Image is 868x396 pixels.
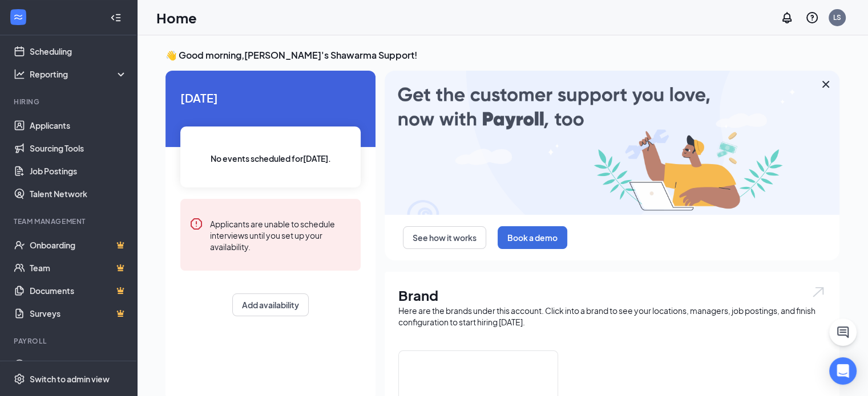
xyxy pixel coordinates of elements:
[398,305,826,328] div: Here are the brands under this account. Click into a brand to see your locations, managers, job p...
[14,68,25,80] svg: Analysis
[780,11,794,25] svg: Notifications
[30,279,127,302] a: DocumentsCrown
[189,217,203,231] svg: Error
[811,285,826,299] img: open.6027fd2a22e1237b5b06.svg
[110,12,122,23] svg: Collapse
[14,373,25,385] svg: Settings
[30,137,127,160] a: Sourcing Tools
[14,336,125,346] div: Payroll
[819,77,833,91] svg: Cross
[30,114,127,137] a: Applicants
[13,11,24,23] svg: WorkstreamLogo
[14,217,125,226] div: Team Management
[156,8,197,27] h1: Home
[829,357,857,385] div: Open Intercom Messenger
[30,182,127,205] a: Talent Network
[30,373,110,385] div: Switch to admin view
[211,152,331,165] span: No events scheduled for [DATE] .
[180,89,361,107] span: [DATE]
[30,40,127,63] a: Scheduling
[30,353,127,376] a: PayrollCrown
[398,285,826,305] h1: Brand
[403,226,486,249] button: See how it works
[14,97,125,107] div: Hiring
[210,217,352,252] div: Applicants are unable to schedule interviews until you set up your availability.
[836,325,850,339] svg: ChatActive
[829,319,857,346] button: ChatActive
[30,302,127,325] a: SurveysCrown
[805,11,819,25] svg: QuestionInfo
[30,68,128,80] div: Reporting
[833,13,841,22] div: LS
[30,160,127,182] a: Job Postings
[385,71,839,215] img: payroll-large.gif
[30,256,127,279] a: TeamCrown
[498,226,567,249] button: Book a demo
[165,49,839,62] h3: 👋 Good morning, [PERSON_NAME]'s Shawarma Support !
[30,234,127,256] a: OnboardingCrown
[232,293,309,316] button: Add availability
